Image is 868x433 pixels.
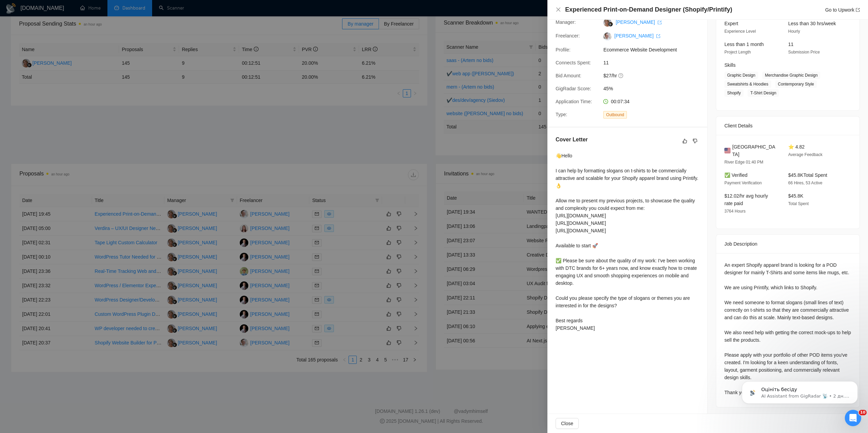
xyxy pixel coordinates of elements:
span: question-circle [618,73,624,78]
span: dislike [693,138,697,144]
span: like [682,138,687,144]
span: Graphic Design [724,72,758,79]
span: Ecommerce Website Development [603,46,706,53]
span: Bid Amount: [556,73,582,78]
span: export [656,34,660,38]
span: Type: [556,112,567,117]
span: Contemporary Style [775,80,817,88]
a: [PERSON_NAME] export [616,19,662,25]
span: Hourly [788,29,800,34]
span: [GEOGRAPHIC_DATA] [732,143,777,158]
span: Skills [724,62,736,68]
span: Submission Price [788,50,820,55]
span: 11 [788,42,794,47]
span: Sweatshirts & Hoodies [724,80,771,88]
span: T-Shirt Design [748,89,779,97]
img: c1wXBu0Ho0ho0xORlPg1yF2yOcT37XBRh5honJx3jBIaWppxjVd2pRRkuU3aMRUmSM [603,32,612,41]
h5: Cover Letter [556,136,588,144]
span: 45% [603,85,706,92]
span: Total Spent [788,201,809,206]
iframe: Intercom live chat [845,410,861,426]
span: 66 Hires, 53 Active [788,181,822,185]
span: Manager: [556,19,576,25]
span: export [856,8,860,12]
div: An expert Shopify apparel brand is looking for a POD designer for mainly T-Shirts and some items ... [724,261,851,396]
button: like [681,137,689,145]
span: Close [561,420,573,427]
div: Client Details [724,117,851,135]
span: Connects Spent: [556,60,591,65]
span: Shopify [724,89,744,97]
span: 10 [859,410,867,415]
div: 👋Hello I can help by formatting slogans on t-shirts to be commercially attractive and scalable fo... [556,152,699,332]
span: GigRadar Score: [556,86,591,91]
iframe: Intercom notifications сообщение [732,367,868,415]
span: $45.8K Total Spent [788,172,827,178]
span: Outbound [603,111,627,119]
span: Merchandise Graphic Design [762,72,821,79]
button: Close [556,418,579,429]
span: Payment Verification [724,181,762,185]
span: Profile: [556,47,571,52]
span: Experience Level [724,29,756,34]
span: Expert [724,21,738,26]
span: $12.02/hr avg hourly rate paid [724,193,768,206]
span: export [658,20,662,25]
span: River Edge 01:40 PM [724,160,763,165]
span: 3764 Hours [724,209,746,214]
button: dislike [691,137,699,145]
span: clock-circle [603,99,608,104]
span: $45.8K [788,193,803,199]
h4: Experienced Print-on-Demand Designer (Shopify/Printify) [565,5,732,14]
span: Project Length [724,50,751,55]
img: 🇺🇸 [724,147,731,154]
button: Close [556,7,561,13]
a: [PERSON_NAME] export [614,33,660,38]
div: Job Description [724,235,851,253]
a: Go to Upworkexport [825,7,860,13]
span: ⭐ 4.82 [788,144,805,150]
span: Less than 30 hrs/week [788,21,836,26]
span: 00:07:34 [611,99,630,104]
span: $27/hr [603,72,706,79]
span: 11 [603,59,706,66]
span: close [556,7,561,12]
span: Average Feedback [788,152,823,157]
span: ✅ Verified [724,172,748,178]
span: Freelancer: [556,33,580,38]
span: Less than 1 month [724,42,764,47]
span: Application Time: [556,99,592,104]
img: gigradar-bm.png [608,22,613,27]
